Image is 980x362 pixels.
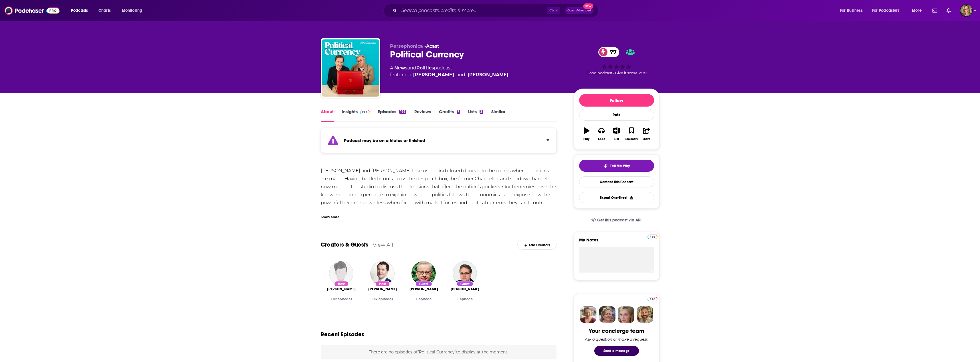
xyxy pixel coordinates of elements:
[368,287,397,291] span: [PERSON_NAME]
[610,164,630,168] span: Tell Me Why
[579,176,654,187] a: Contact This Podcast
[597,218,642,223] span: Get this podcast via API
[344,138,425,143] strong: Podcast may be on a hiatus or finished
[390,65,508,78] div: A podcast
[614,137,619,141] div: List
[414,109,431,122] a: Reviews
[122,7,142,15] span: Monitoring
[95,6,114,15] a: Charts
[329,261,353,285] img: Ed Balls
[618,306,634,323] img: Jules Profile
[912,7,922,15] span: More
[325,297,357,301] div: 109 episodes
[579,237,654,247] label: My Notes
[409,287,438,291] a: Michael Gove
[322,39,379,97] img: Political Currency
[648,297,658,301] img: Podchaser Pro
[604,47,619,57] span: 77
[456,71,465,78] span: and
[321,241,368,248] a: Creators & Guests
[480,110,483,114] div: 2
[71,7,88,15] span: Podcasts
[327,287,356,291] span: [PERSON_NAME]
[565,7,594,14] button: Open AdvancedNew
[394,65,407,71] a: News
[624,124,639,144] button: Bookmark
[598,47,619,57] a: 77
[594,124,609,144] button: Apps
[373,242,393,248] a: View All
[944,6,953,15] a: Show notifications dropdown
[517,240,557,250] div: Add Creators
[468,109,483,122] a: Lists2
[594,346,639,356] button: Send a message
[370,261,395,285] img: George Osborne
[415,281,432,287] div: Guest
[321,131,557,153] section: Click to expand status details
[648,235,658,239] img: Podchaser Pro
[5,5,60,16] img: Podchaser - Follow, Share and Rate Podcasts
[579,109,654,121] div: Rate
[408,297,440,301] div: 1 episode
[587,213,646,227] a: Get this podcast via API
[451,287,479,291] span: [PERSON_NAME]
[583,137,589,141] div: Play
[567,9,591,12] span: Open Advanced
[468,71,508,78] a: Ed Balls
[321,109,334,122] a: About
[579,94,654,107] button: Follow
[369,349,508,355] span: There are no episodes of "Political Currency" to display at the moment.
[643,137,650,141] div: Share
[547,7,560,14] span: Ctrl K
[367,297,399,301] div: 187 episodes
[327,287,356,291] a: Ed Balls
[321,331,364,338] h2: Recent Episodes
[609,124,624,144] button: List
[389,4,604,17] div: Search podcasts, credits, & more...
[836,6,870,15] button: open menu
[426,43,439,49] a: Acast
[360,110,370,114] img: Podchaser Pro
[118,6,150,15] button: open menu
[390,71,508,78] span: featuring
[589,327,644,335] div: Your concierge team
[67,6,95,15] button: open menu
[908,6,929,15] button: open menu
[574,43,660,79] div: 77Good podcast? Give it some love!
[375,281,390,287] div: Host
[599,306,615,323] img: Barbara Profile
[407,65,416,71] span: and
[390,43,423,49] span: Persephonica
[449,297,481,301] div: 1 episode
[585,337,648,341] div: Ask a question or make a request.
[456,281,474,287] div: Guest
[416,65,434,71] a: Politics
[457,110,460,114] div: 7
[451,287,479,291] a: Tim Shipman
[648,296,658,301] a: Pro website
[579,124,594,144] button: Play
[930,6,940,15] a: Show notifications dropdown
[411,261,436,285] img: Michael Gove
[603,164,608,168] img: tell me why sparkle
[648,234,658,239] a: Pro website
[587,71,647,75] span: Good podcast? Give it some love!
[960,4,973,17] span: Logged in as Lauren.Russo
[453,261,477,285] a: Tim Shipman
[413,71,454,78] a: George Osborne
[639,124,654,144] button: Share
[625,137,638,141] div: Bookmark
[409,287,438,291] span: [PERSON_NAME]
[868,6,908,15] button: open menu
[872,7,900,15] span: For Podcasters
[342,109,370,122] a: InsightsPodchaser Pro
[98,7,111,15] span: Charts
[840,7,863,15] span: For Business
[598,137,605,141] div: Apps
[321,167,557,279] div: [PERSON_NAME] and [PERSON_NAME] take us behind closed doors into the rooms where decisions are ma...
[637,306,653,323] img: Jon Profile
[579,192,654,203] button: Export One-Sheet
[399,6,547,15] input: Search podcasts, credits, & more...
